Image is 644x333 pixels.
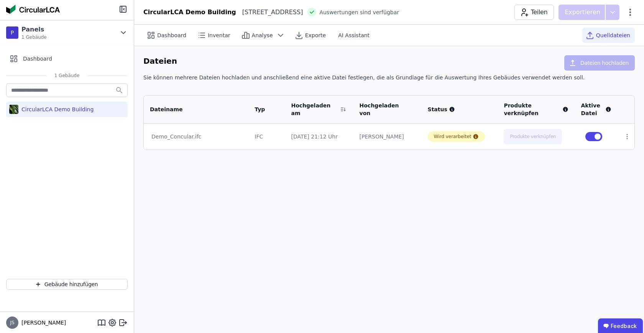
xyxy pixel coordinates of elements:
div: [DATE] 21:12 Uhr [291,133,347,140]
div: Status [428,106,492,113]
div: Produkte verknüpfen [504,102,568,117]
span: JS [10,320,14,325]
div: Hochgeladen am [291,102,338,117]
span: Inventar [208,31,230,39]
img: CircularLCA Demo Building [9,103,18,115]
span: [PERSON_NAME] [18,319,66,326]
p: Exportieren [565,8,602,17]
div: Wird verarbeitet [434,134,472,140]
div: IFC [255,133,279,140]
button: Dateien hochladen [564,55,635,71]
div: Dateiname [150,106,233,113]
div: Panels [21,25,47,34]
div: [STREET_ADDRESS] [236,8,303,17]
span: AI Assistant [338,31,370,39]
h6: Dateien [143,55,177,68]
img: Concular [6,5,60,14]
div: Aktive Datei [581,102,611,117]
div: Sie können mehrere Dateien hochladen und anschließend eine aktive Datei festlegen, die als Grundl... [143,74,635,87]
button: Gebäude hinzufügen [6,279,128,290]
span: Dashboard [157,31,186,39]
span: 1 Gebäude [47,73,87,79]
div: CircularLCA Demo Building [18,106,94,113]
span: Analyse [252,31,273,39]
span: Auswertungen sind verfügbar [319,8,399,16]
div: CircularLCA Demo Building [143,8,236,17]
button: Produkte verknüpfen [504,129,562,144]
div: Typ [255,106,269,113]
div: Demo_Concular.ifc [151,133,241,140]
div: Hochgeladen von [360,102,406,117]
span: Dashboard [23,55,52,63]
div: P [6,26,18,39]
button: Teilen [514,5,554,20]
span: Quelldateien [596,31,630,39]
span: 1 Gebäude [21,34,47,40]
div: [PERSON_NAME] [360,133,416,140]
span: Exporte [305,31,326,39]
